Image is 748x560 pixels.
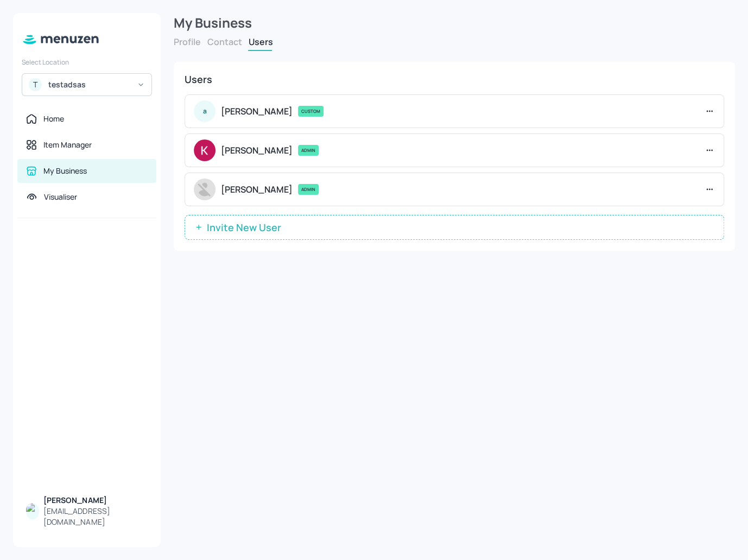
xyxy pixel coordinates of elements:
div: Select Location [22,58,152,67]
img: avatar [194,179,215,200]
div: testadsas [48,79,130,90]
div: T [29,78,42,91]
button: Invite New User [185,215,724,240]
button: Contact [207,36,242,48]
div: My Business [174,13,735,33]
div: ADMIN [298,184,319,195]
div: Visualiser [44,192,77,202]
img: avatar [194,139,215,161]
span: Invite New User [201,222,287,233]
div: Item Manager [43,139,92,150]
p: [PERSON_NAME] [221,106,293,117]
div: a [194,100,215,122]
p: [PERSON_NAME] [221,145,293,156]
button: Users [249,36,273,48]
p: [PERSON_NAME] [221,184,293,195]
button: Profile [174,36,201,48]
div: CUSTOM [298,106,324,117]
div: [PERSON_NAME] [43,495,148,506]
div: ADMIN [298,145,319,156]
div: Users [185,73,724,86]
div: [EMAIL_ADDRESS][DOMAIN_NAME] [43,506,148,527]
div: My Business [43,166,87,176]
div: Home [43,113,64,124]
